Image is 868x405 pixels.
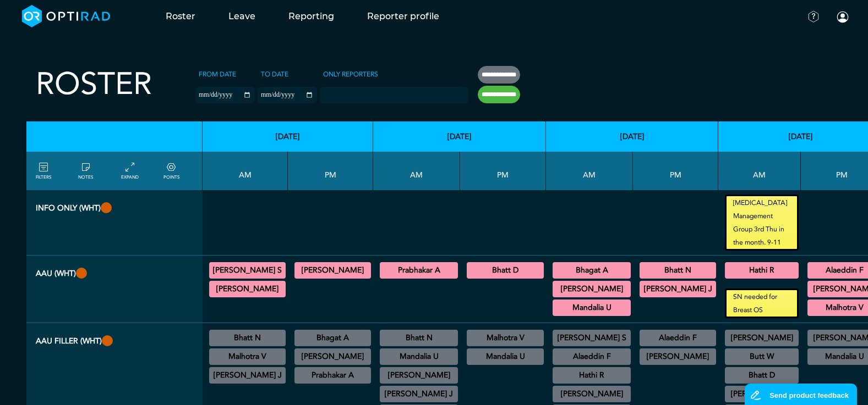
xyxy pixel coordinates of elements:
div: General CT/General MRI/General XR 13:30 - 18:30 [640,348,716,365]
label: To date [258,66,292,82]
th: [DATE] [373,121,546,152]
summary: Alaeddin F [554,350,629,363]
summary: Bhatt D [727,369,797,382]
div: General US 13:00 - 16:30 [640,330,716,346]
div: FLU General Paediatric 14:00 - 15:00 [467,348,544,365]
th: AM [546,152,633,190]
summary: Bhatt D [468,264,542,277]
summary: Mandalia U [554,301,629,314]
input: null [321,88,376,98]
label: Only Reporters [320,66,381,82]
summary: Prabhakar A [381,264,456,277]
div: General CT/General MRI/General XR 10:00 - 13:30 [553,386,631,402]
summary: [PERSON_NAME] [641,350,714,363]
summary: [PERSON_NAME] J [641,282,714,296]
div: General CT/General MRI/General XR 09:30 - 11:30 [380,386,458,402]
div: General CT/General MRI/General XR 13:30 - 15:00 [294,330,371,346]
div: US Diagnostic MSK/US Interventional MSK/US General Adult 09:00 - 12:00 [380,348,458,365]
summary: Malhotra V [468,331,542,345]
summary: [PERSON_NAME] [211,282,284,296]
div: General CT/General MRI/General XR 08:30 - 12:00 [209,330,286,346]
th: AM [373,152,460,190]
summary: Bhatt N [381,331,456,345]
div: CT Trauma & Urgent/MRI Trauma & Urgent 09:30 - 13:00 [553,348,631,365]
th: AM [203,152,288,190]
th: [DATE] [203,121,373,152]
th: INFO ONLY (WHT) [26,190,203,256]
div: CT Trauma & Urgent/MRI Trauma & Urgent 13:30 - 18:30 [294,348,371,365]
summary: Malhotra V [211,350,284,363]
div: CT Trauma & Urgent/MRI Trauma & Urgent 13:30 - 18:30 [467,330,544,346]
th: AAU (WHT) [26,256,203,323]
h2: Roster [36,66,152,103]
summary: [PERSON_NAME] [381,369,456,382]
summary: [PERSON_NAME] [554,282,629,296]
th: [DATE] [546,121,718,152]
div: CT Trauma & Urgent/MRI Trauma & Urgent 08:30 - 13:30 [209,281,286,297]
summary: [PERSON_NAME] S [554,331,629,345]
div: Breast 08:00 - 11:00 [553,330,631,346]
div: CT Trauma & Urgent/MRI Trauma & Urgent 08:30 - 13:30 [553,262,631,279]
div: Off Site 08:30 - 13:30 [725,386,799,402]
summary: [PERSON_NAME] J [211,369,284,382]
summary: Bhagat A [554,264,629,277]
img: brand-opti-rad-logos-blue-and-white-d2f68631ba2948856bd03f2d395fb146ddc8fb01b4b6e9315ea85fa773367... [22,5,111,27]
summary: Hathi R [554,369,629,382]
th: AM [718,152,801,190]
div: CT Trauma & Urgent/MRI Trauma & Urgent 13:30 - 18:30 [640,281,716,297]
div: US Interventional MSK 08:30 - 11:00 [380,330,458,346]
div: CT Trauma & Urgent/MRI Trauma & Urgent 13:30 - 18:30 [640,262,716,279]
a: show/hide notes [78,161,93,181]
summary: Bhagat A [296,331,369,345]
summary: Alaeddin F [641,331,714,345]
small: [MEDICAL_DATA] Management Group 3rd Thu in the month. 9-11 [727,196,797,249]
summary: [PERSON_NAME] [296,264,369,277]
summary: [PERSON_NAME] S [211,264,284,277]
summary: [PERSON_NAME] [554,387,629,401]
div: US General Paediatric 09:30 - 13:00 [553,367,631,384]
div: CT Trauma & Urgent/MRI Trauma & Urgent 08:30 - 13:30 [553,281,631,297]
div: CT Cardiac 13:30 - 17:00 [294,367,371,384]
summary: Mandalia U [468,350,542,363]
div: CT Trauma & Urgent/MRI Trauma & Urgent 08:30 - 13:30 [725,262,799,279]
summary: Bhatt N [641,264,714,277]
th: PM [288,152,373,190]
summary: [PERSON_NAME] J [381,387,456,401]
a: collapse/expand entries [121,161,139,181]
div: CT Trauma & Urgent/MRI Trauma & Urgent 08:30 - 13:30 [380,262,458,279]
th: PM [460,152,546,190]
div: CD role 07:00 - 13:00 [725,330,799,346]
summary: [PERSON_NAME] [727,387,797,401]
summary: Butt W [727,350,797,363]
summary: Hathi R [727,264,797,277]
summary: Mandalia U [381,350,456,363]
div: General CT/General MRI/General XR 08:00 - 13:00 [725,348,799,365]
div: CT Trauma & Urgent/MRI Trauma & Urgent 13:30 - 18:30 [467,262,544,279]
div: CT Trauma & Urgent/MRI Trauma & Urgent 13:30 - 18:30 [294,262,371,279]
small: SN needed for Breast OS [727,290,797,317]
label: From date [195,66,239,82]
div: CT Trauma & Urgent/MRI Trauma & Urgent 08:30 - 13:30 [209,262,286,279]
a: FILTERS [36,161,51,181]
summary: [PERSON_NAME] [727,331,797,345]
div: General CT/General MRI/General XR 11:30 - 13:30 [209,367,286,384]
th: PM [633,152,718,190]
summary: Prabhakar A [296,369,369,382]
div: US Head & Neck/US Interventional H&N 09:15 - 12:15 [380,367,458,384]
summary: Bhatt N [211,331,284,345]
div: General US/US Diagnostic MSK/US Gynaecology/US Interventional H&N/US Interventional MSK/US Interv... [209,348,286,365]
a: collapse/expand expected points [163,161,179,181]
summary: [PERSON_NAME] [296,350,369,363]
div: CT Trauma & Urgent/MRI Trauma & Urgent 08:30 - 13:30 [725,367,799,384]
div: CT Trauma & Urgent/MRI Trauma & Urgent 08:30 - 13:30 [553,299,631,316]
